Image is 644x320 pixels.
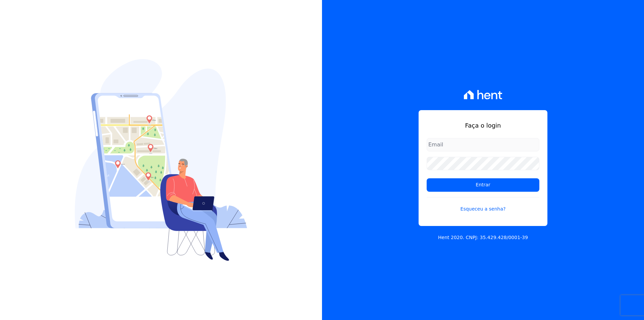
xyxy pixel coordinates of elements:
input: Entrar [427,178,539,192]
img: Login [75,59,247,261]
p: Hent 2020. CNPJ: 35.429.428/0001-39 [438,234,528,241]
a: Esqueceu a senha? [427,197,539,213]
input: Email [427,138,539,151]
h1: Faça o login [427,121,539,130]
